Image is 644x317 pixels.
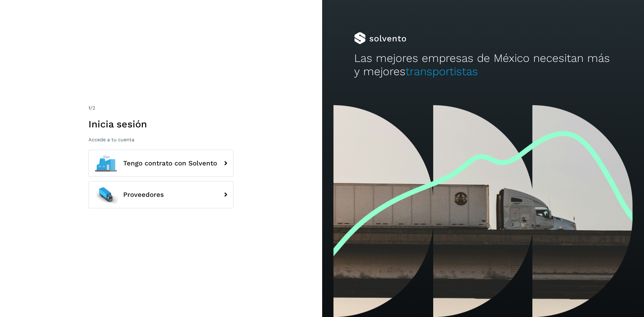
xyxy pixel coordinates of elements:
[88,137,233,142] p: Accede a tu cuenta
[88,118,233,130] h1: Inicia sesión
[88,105,90,111] span: 1
[88,150,233,177] button: Tengo contrato con Solvento
[354,52,612,78] h2: Las mejores empresas de México necesitan más y mejores
[88,104,233,112] div: /2
[123,160,217,167] span: Tengo contrato con Solvento
[405,65,478,78] span: transportistas
[88,181,233,208] button: Proveedores
[123,191,164,198] span: Proveedores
